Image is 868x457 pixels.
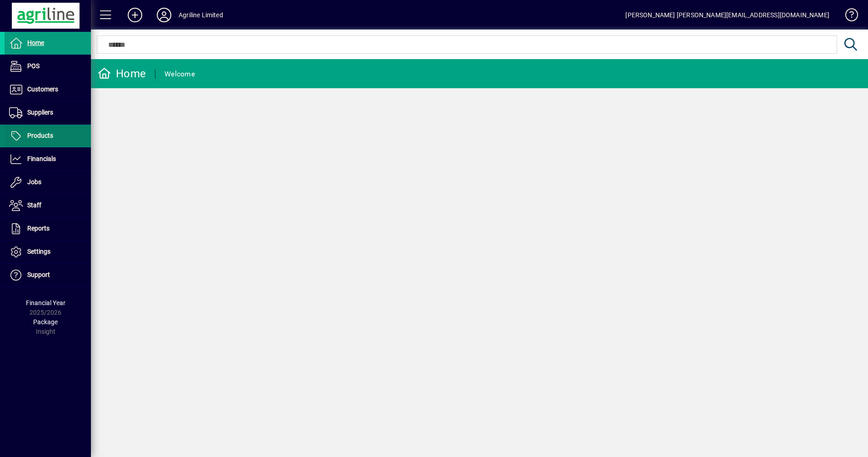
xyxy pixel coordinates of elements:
a: Suppliers [5,101,91,124]
a: Settings [5,241,91,263]
a: Staff [5,194,91,217]
a: Jobs [5,171,91,194]
a: POS [5,55,91,78]
a: Customers [5,78,91,101]
span: Products [27,132,53,139]
span: Financial Year [26,299,65,306]
a: Products [5,125,91,147]
span: Home [27,39,44,46]
a: Financials [5,148,91,171]
span: Suppliers [27,109,53,116]
button: Add [120,7,150,23]
span: Reports [27,225,50,232]
span: Customers [27,85,58,93]
div: Agriline Limited [179,8,223,22]
div: [PERSON_NAME] [PERSON_NAME][EMAIL_ADDRESS][DOMAIN_NAME] [625,8,829,22]
div: Welcome [165,67,195,81]
span: Settings [27,248,50,255]
span: Financials [27,155,56,162]
a: Reports [5,217,91,240]
span: Support [27,271,50,278]
a: Support [5,264,91,286]
div: Home [98,66,146,81]
span: Jobs [27,178,41,186]
span: POS [27,62,40,70]
a: Knowledge Base [838,2,857,31]
span: Staff [27,201,41,209]
span: Package [33,318,58,326]
button: Profile [150,7,179,23]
